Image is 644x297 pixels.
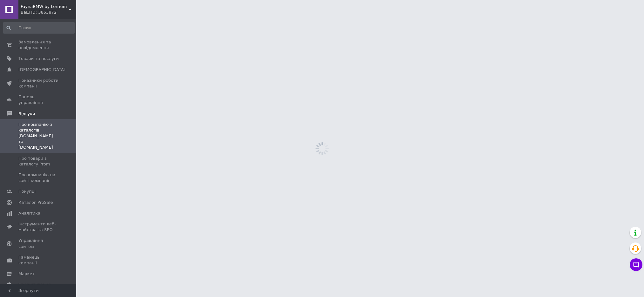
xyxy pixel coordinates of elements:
span: Каталог ProSale [18,200,53,205]
span: Налаштування [18,282,51,287]
span: [DEMOGRAPHIC_DATA] [18,67,65,73]
span: Замовлення та повідомлення [18,39,59,51]
span: Товари та послуги [18,56,59,61]
span: Управління сайтом [18,238,59,249]
span: Панель управління [18,94,59,106]
span: Покупці [18,189,36,194]
span: Інструменти веб-майстра та SEO [18,221,59,233]
span: Гаманець компанії [18,255,59,266]
span: Про компанію на сайті компанії [18,172,59,184]
span: FaynaBMW by Lerrium [21,4,68,10]
div: Ваш ID: 3863872 [21,10,76,15]
span: Аналітика [18,210,40,216]
span: Маркет [18,271,35,277]
span: Про компанію з каталогів [DOMAIN_NAME] та [DOMAIN_NAME] [18,122,59,151]
button: Чат з покупцем [630,258,642,271]
input: Пошук [3,22,75,34]
span: Відгуки [18,111,35,117]
span: Про товари з каталогу Prom [18,156,59,167]
span: Показники роботи компанії [18,78,59,89]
